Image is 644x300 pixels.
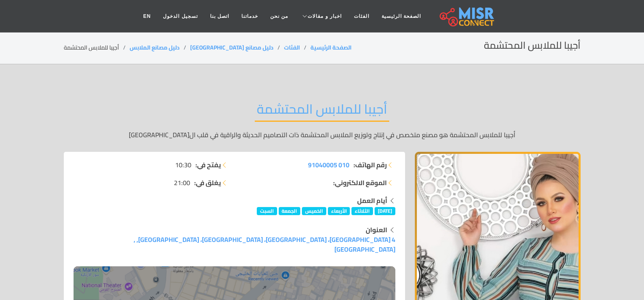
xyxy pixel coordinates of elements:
[204,9,235,24] a: اتصل بنا
[294,9,348,24] a: اخبار و مقالات
[308,13,342,20] span: اخبار و مقالات
[348,9,375,24] a: الفئات
[235,9,264,24] a: خدماتنا
[333,178,387,188] strong: الموقع الالكتروني:
[64,130,581,140] p: أجيبا للملابس المحتشمة هو مصنع متخصص في إنتاج وتوزيع الملابس المحتشمة ذات التصاميم الحديثة والراق...
[328,207,350,215] span: الأربعاء
[440,6,494,26] img: main.misr_connect
[130,42,180,53] a: دليل مصانع الملابس
[264,9,294,24] a: من نحن
[194,178,221,188] strong: يغلق في:
[284,42,300,53] a: الفئات
[310,42,351,53] a: الصفحة الرئيسية
[308,159,349,171] span: 010 91040005
[64,43,130,52] li: أجيبا للملابس المحتشمة
[375,9,427,24] a: الصفحة الرئيسية
[357,194,387,207] strong: أيام العمل
[353,160,387,170] strong: رقم الهاتف:
[137,9,157,24] a: EN
[484,40,581,52] h2: أجيبا للملابس المحتشمة
[157,9,204,24] a: تسجيل الدخول
[366,224,387,236] strong: العنوان
[302,207,326,215] span: الخميس
[375,207,395,215] span: [DATE]
[351,207,373,215] span: الثلاثاء
[174,178,190,188] span: 21:00
[190,42,273,53] a: دليل مصانع [GEOGRAPHIC_DATA]
[308,160,349,170] a: 010 91040005
[195,160,221,170] strong: يفتح في:
[255,101,389,122] h2: أجيبا للملابس المحتشمة
[279,207,301,215] span: الجمعة
[175,160,191,170] span: 10:30
[257,207,277,215] span: السبت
